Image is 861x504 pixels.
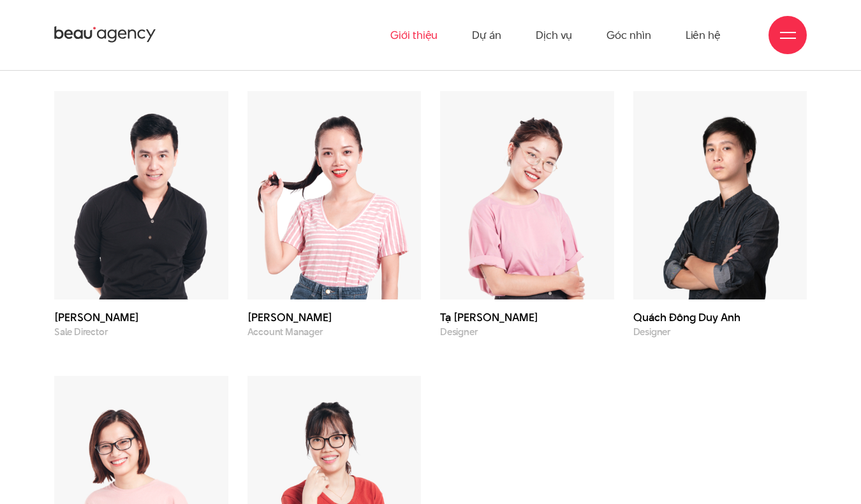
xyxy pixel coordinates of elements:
img: Quách Đông Duy Anh [633,91,807,299]
h3: [PERSON_NAME] [247,312,422,323]
img: Bùi Thị Hoà [247,91,422,299]
p: Designer [440,327,614,338]
p: Designer [633,327,807,338]
h3: [PERSON_NAME] [54,312,228,323]
h3: Tạ [PERSON_NAME] [440,312,614,323]
p: Sale Director [54,327,228,338]
img: Tạ Bích Huyền [440,91,614,299]
img: Phan Trọng Thắng [54,91,228,299]
p: Account Manager [247,327,422,338]
h3: Quách Đông Duy Anh [633,312,807,323]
